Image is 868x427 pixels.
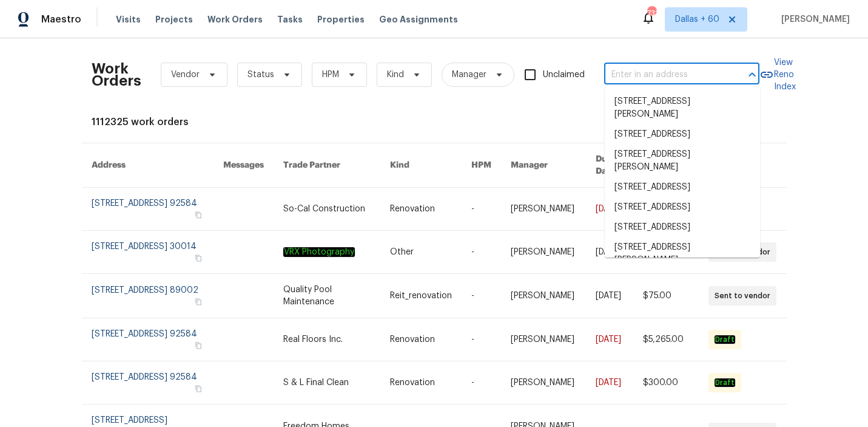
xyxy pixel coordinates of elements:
[605,92,760,125] li: [STREET_ADDRESS][PERSON_NAME]
[462,143,501,188] th: HPM
[380,274,462,318] td: Reit_renovation
[193,383,204,394] button: Copy Address
[462,361,501,405] td: -
[380,318,462,361] td: Renovation
[274,188,380,231] td: So-Cal Construction
[380,361,462,405] td: Renovation
[462,274,501,318] td: -
[193,296,204,307] button: Copy Address
[501,274,586,318] td: [PERSON_NAME]
[586,143,633,188] th: Due Date
[116,13,141,26] span: Visits
[317,13,365,26] span: Properties
[501,188,586,231] td: [PERSON_NAME]
[605,145,760,177] li: [STREET_ADDRESS][PERSON_NAME]
[605,125,760,145] li: [STREET_ADDRESS]
[380,143,462,188] th: Kind
[214,143,274,188] th: Messages
[462,318,501,361] td: -
[605,217,760,237] li: [STREET_ADDRESS]
[462,231,501,274] td: -
[462,188,501,231] td: -
[82,143,214,188] th: Address
[776,13,850,26] span: [PERSON_NAME]
[452,69,486,81] span: Manager
[501,143,586,188] th: Manager
[379,13,458,26] span: Geo Assignments
[274,143,380,188] th: Trade Partner
[92,116,777,128] div: 1112325 work orders
[501,231,586,274] td: [PERSON_NAME]
[155,13,193,26] span: Projects
[274,274,380,318] td: Quality Pool Maintenance
[759,56,796,93] a: View Reno Index
[207,13,263,26] span: Work Orders
[501,361,586,405] td: [PERSON_NAME]
[604,66,725,84] input: Enter in an address
[193,253,204,264] button: Copy Address
[380,188,462,231] td: Renovation
[380,231,462,274] td: Other
[193,210,204,220] button: Copy Address
[277,15,303,24] span: Tasks
[41,13,81,26] span: Maestro
[647,7,656,19] div: 732
[387,69,404,81] span: Kind
[605,237,760,270] li: [STREET_ADDRESS][PERSON_NAME]
[193,340,204,351] button: Copy Address
[322,69,339,81] span: HPM
[171,69,200,81] span: Vendor
[744,66,761,83] button: Close
[605,177,760,197] li: [STREET_ADDRESS]
[501,318,586,361] td: [PERSON_NAME]
[675,13,719,26] span: Dallas + 60
[605,197,760,217] li: [STREET_ADDRESS]
[247,69,274,81] span: Status
[92,63,141,87] h2: Work Orders
[274,318,380,361] td: Real Floors Inc.
[274,361,380,405] td: S & L Final Clean
[543,69,585,81] span: Unclaimed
